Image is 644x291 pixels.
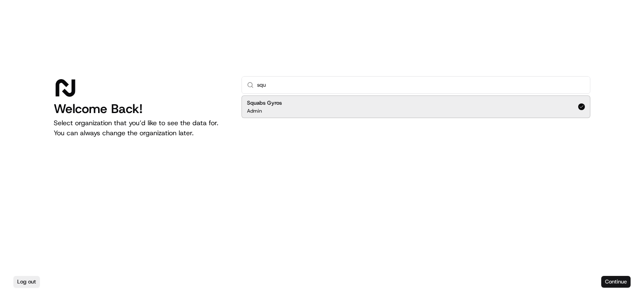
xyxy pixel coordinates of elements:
[54,118,228,138] p: Select organization that you’d like to see the data for. You can always change the organization l...
[601,276,631,288] button: Continue
[241,94,590,120] div: Suggestions
[54,101,228,116] h1: Welcome Back!
[13,276,40,288] button: Log out
[247,99,282,107] h2: Squabs Gyros
[247,108,262,114] p: Admin
[257,77,585,93] input: Type to search...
